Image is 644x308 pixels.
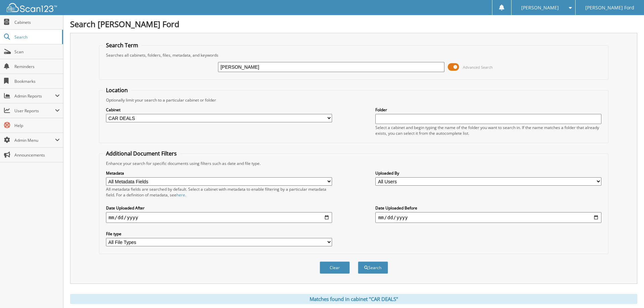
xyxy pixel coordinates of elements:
[14,34,59,40] span: Search
[103,42,142,49] legend: Search Term
[106,231,332,237] label: File type
[14,123,60,128] span: Help
[106,170,332,176] label: Metadata
[103,52,605,58] div: Searches all cabinets, folders, files, metadata, and keywords
[320,261,350,274] button: Clear
[375,212,601,223] input: end
[106,186,332,198] div: All metadata fields are searched by default. Select a cabinet with metadata to enable filtering b...
[70,294,637,304] div: Matches found in cabinet "CAR DEALS"
[375,205,601,211] label: Date Uploaded Before
[375,170,601,176] label: Uploaded By
[103,97,605,103] div: Optionally limit your search to a particular cabinet or folder
[14,49,60,55] span: Scan
[521,6,559,10] span: [PERSON_NAME]
[106,205,332,211] label: Date Uploaded After
[106,107,332,113] label: Cabinet
[14,78,60,84] span: Bookmarks
[14,19,60,25] span: Cabinets
[7,3,57,12] img: scan123-logo-white.svg
[14,93,55,99] span: Admin Reports
[14,64,60,69] span: Reminders
[106,212,332,223] input: start
[70,18,637,29] h1: Search [PERSON_NAME] Ford
[375,107,601,113] label: Folder
[375,125,601,136] div: Select a cabinet and begin typing the name of the folder you want to search in. If the name match...
[14,152,60,158] span: Announcements
[103,150,180,157] legend: Additional Document Filters
[103,161,605,166] div: Enhance your search for specific documents using filters such as date and file type.
[358,261,388,274] button: Search
[463,65,493,70] span: Advanced Search
[14,108,55,114] span: User Reports
[176,192,185,198] a: here
[14,137,55,143] span: Admin Menu
[585,6,634,10] span: [PERSON_NAME] Ford
[103,86,131,94] legend: Location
